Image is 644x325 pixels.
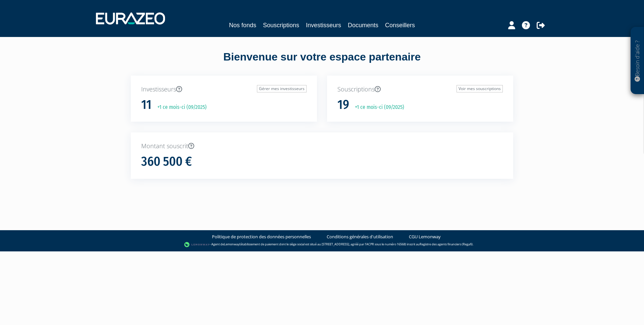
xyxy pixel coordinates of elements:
[229,21,256,30] a: Nos fonds
[96,12,165,25] img: 1732889491-logotype_eurazeo_blanc_rvb.png
[350,104,404,111] p: +1 ce mois-ci (09/2025)
[337,98,349,112] h1: 19
[224,242,239,246] a: Lemonway
[141,85,307,94] p: Investisseurs
[141,142,503,151] p: Montant souscrit
[634,31,641,91] p: Besoin d'aide ?
[420,242,473,246] a: Registre des agents financiers (Regafi)
[141,98,152,112] h1: 11
[141,155,192,169] h1: 360 500 €
[327,234,393,240] a: Conditions générales d'utilisation
[457,85,503,92] a: Voir mes souscriptions
[126,49,518,76] div: Bienvenue sur votre espace partenaire
[257,85,307,92] a: Gérer mes investisseurs
[153,104,207,111] p: +1 ce mois-ci (09/2025)
[385,21,415,30] a: Conseillers
[306,21,341,30] a: Investisseurs
[7,241,637,248] div: - Agent de (établissement de paiement dont le siège social est situé au [STREET_ADDRESS], agréé p...
[212,234,311,240] a: Politique de protection des données personnelles
[337,85,503,94] p: Souscriptions
[409,234,441,240] a: CGU Lemonway
[348,21,378,30] a: Documents
[184,241,210,248] img: logo-lemonway.png
[263,21,299,30] a: Souscriptions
